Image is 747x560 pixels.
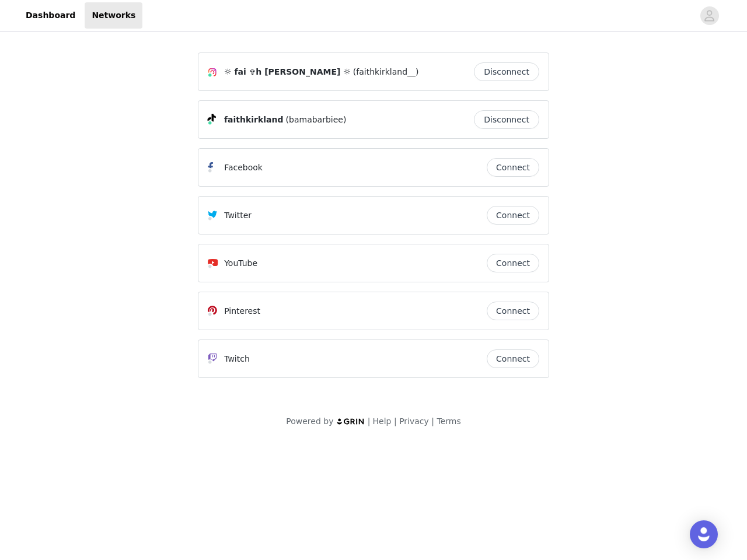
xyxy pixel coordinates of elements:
[19,2,82,29] a: Dashboard
[286,114,347,126] span: (bamabarbiee)
[474,110,539,129] button: Disconnect
[336,418,365,425] img: logo
[487,302,539,320] button: Connect
[487,206,539,225] button: Connect
[487,349,539,368] button: Connect
[487,254,539,272] button: Connect
[437,416,460,426] a: Terms
[368,416,371,426] span: |
[224,66,351,78] span: ☼ fai ✞h [PERSON_NAME] ☼
[431,416,434,426] span: |
[224,209,252,222] p: Twitter
[224,353,250,365] p: Twitch
[373,416,392,426] a: Help
[399,416,429,426] a: Privacy
[224,162,263,174] p: Facebook
[224,114,284,126] span: faithkirkland
[208,68,217,77] img: Instagram Icon
[286,416,333,426] span: Powered by
[474,62,539,81] button: Disconnect
[224,305,260,317] p: Pinterest
[487,158,539,177] button: Connect
[353,66,419,78] span: (faithkirkland__)
[690,520,718,548] div: Open Intercom Messenger
[224,257,257,269] p: YouTube
[85,2,142,29] a: Networks
[704,6,715,25] div: avatar
[394,416,397,426] span: |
